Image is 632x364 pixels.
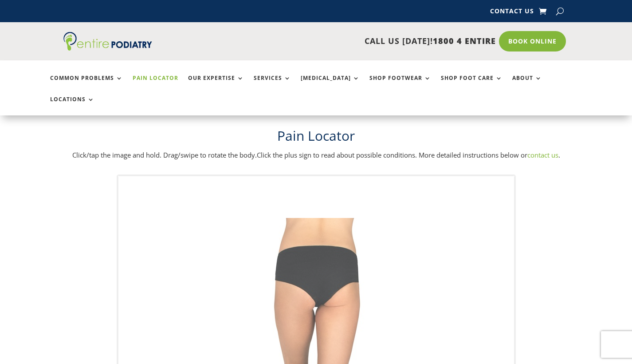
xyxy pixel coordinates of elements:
a: Services [254,75,291,94]
a: contact us [527,150,558,159]
a: Book Online [499,31,566,51]
h1: Pain Locator [63,127,569,150]
a: Contact Us [490,8,534,18]
p: CALL US [DATE]! [179,36,496,47]
a: Our Expertise [188,75,244,94]
span: Click the plus sign to read about possible conditions. More detailed instructions below or . [257,150,560,159]
span: 1800 4 ENTIRE [433,36,496,46]
a: Shop Footwear [369,75,431,94]
a: [MEDICAL_DATA] [301,75,360,94]
a: Locations [50,96,94,115]
a: Common Problems [50,75,123,94]
a: Pain Locator [133,75,178,94]
a: Shop Foot Care [441,75,502,94]
img: logo (1) [63,32,152,51]
a: About [512,75,542,94]
a: Entire Podiatry [63,44,152,52]
span: Click/tap the image and hold. Drag/swipe to rotate the body. [72,150,257,159]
